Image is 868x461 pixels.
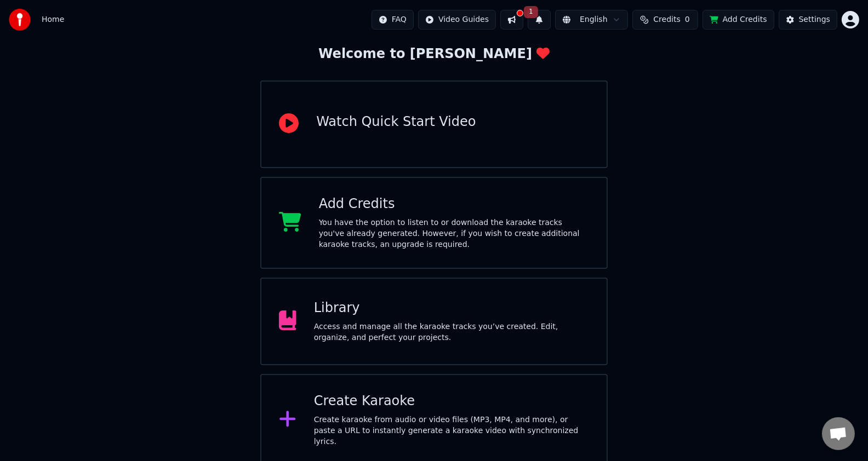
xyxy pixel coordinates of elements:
[685,14,690,25] span: 0
[314,393,589,410] div: Create Karaoke
[372,10,414,30] button: FAQ
[314,414,589,447] div: Create karaoke from audio or video files (MP3, MP4, and more), or paste a URL to instantly genera...
[822,417,855,450] a: Otwarty czat
[653,14,680,25] span: Credits
[799,14,830,25] div: Settings
[319,195,589,213] div: Add Credits
[318,45,550,63] div: Welcome to [PERSON_NAME]
[632,10,698,30] button: Credits0
[316,113,476,131] div: Watch Quick Start Video
[314,321,589,343] div: Access and manage all the karaoke tracks you’ve created. Edit, organize, and perfect your projects.
[42,14,64,25] span: Home
[42,14,64,25] nav: breadcrumb
[524,6,538,18] span: 1
[703,10,774,30] button: Add Credits
[314,299,589,317] div: Library
[319,217,589,250] div: You have the option to listen to or download the karaoke tracks you've already generated. However...
[418,10,496,30] button: Video Guides
[528,10,551,30] button: 1
[9,9,31,31] img: youka
[779,10,837,30] button: Settings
